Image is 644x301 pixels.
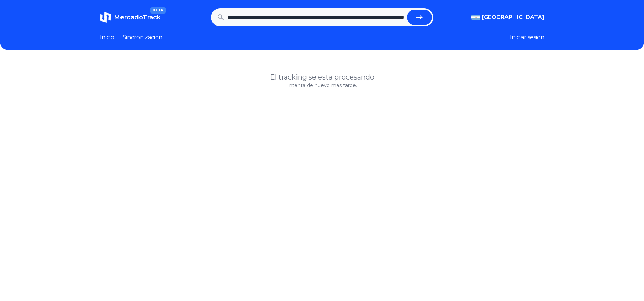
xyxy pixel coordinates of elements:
a: MercadoTrackBETA [100,12,161,23]
img: Argentina [471,15,480,20]
span: [GEOGRAPHIC_DATA] [482,13,544,22]
span: MercadoTrack [114,14,161,21]
h1: El tracking se esta procesando [100,72,544,82]
a: Inicio [100,33,114,42]
button: Iniciar sesion [510,33,544,42]
a: Sincronizacion [123,33,162,42]
p: Intenta de nuevo más tarde. [100,82,544,89]
span: BETA [150,7,166,14]
img: MercadoTrack [100,12,111,23]
button: [GEOGRAPHIC_DATA] [471,13,544,22]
